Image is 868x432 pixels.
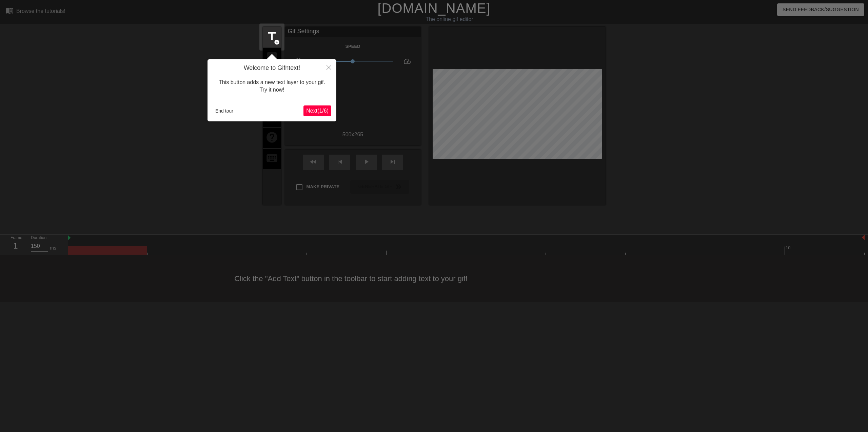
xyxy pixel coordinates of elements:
[213,64,331,72] h4: Welcome to Gifntext!
[321,59,336,75] button: Close
[303,105,331,116] button: Next
[213,106,236,116] button: End tour
[213,72,331,101] div: This button adds a new text layer to your gif. Try it now!
[306,108,329,114] span: Next ( 1 / 6 )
